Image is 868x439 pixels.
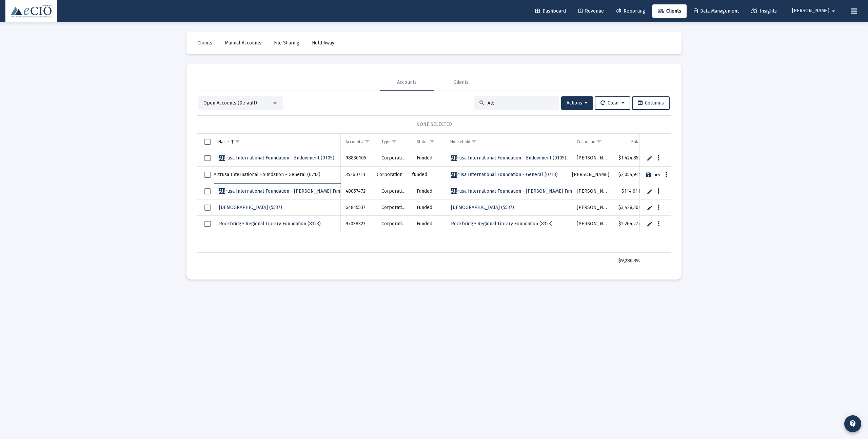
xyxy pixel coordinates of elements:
[572,150,613,167] td: [PERSON_NAME]
[11,4,52,18] img: Dashboard
[454,79,469,86] div: Clients
[197,134,671,269] div: Data grid
[450,203,515,212] a: [DEMOGRAPHIC_DATA] (5537)
[614,199,651,216] td: $3,428,304.93
[451,172,558,177] span: rusa International Foundation - General (0713)
[792,8,829,14] span: [PERSON_NAME]
[616,8,645,14] span: Reporting
[202,121,666,128] div: NONE SELECTED
[573,4,609,18] a: Revenue
[614,183,651,199] td: $114,011.05
[218,153,335,163] a: Altrusa International Foundation - Endowment (0105)
[274,40,299,46] span: File Sharing
[577,139,595,145] div: Custodian
[654,172,660,178] a: Cancel
[652,4,687,18] a: Clients
[219,36,267,50] a: Manual Accounts
[451,188,589,194] span: rusa International Foundation - [PERSON_NAME] Fund (7472)
[346,139,363,145] div: Account #
[618,257,647,264] div: $9,286,397.09
[535,8,566,14] span: Dashboard
[596,139,601,144] span: Show filter options for column 'Custodian'
[451,155,566,161] span: rusa International Foundation - Endowment (0105)
[364,139,370,144] span: Show filter options for column 'Account #'
[451,205,514,210] span: [DEMOGRAPHIC_DATA] (5537)
[647,188,653,194] a: Edit
[341,216,377,232] td: 97038323
[647,221,653,227] a: Edit
[218,203,283,212] a: [DEMOGRAPHIC_DATA] (5537)
[203,100,257,106] span: Open Accounts (Default)
[225,40,261,46] span: Manual Accounts
[572,134,613,150] td: Column Custodian
[572,199,613,216] td: [PERSON_NAME]
[377,199,412,216] td: Corporation
[341,183,377,199] td: 48057472
[307,36,340,50] a: Held Away
[614,150,651,167] td: $1,424,857.67
[647,205,653,211] a: Edit
[567,100,588,106] span: Actions
[417,155,441,161] div: Funded
[392,139,397,144] span: Show filter options for column 'Type'
[688,4,744,18] a: Data Management
[611,4,651,18] a: Reporting
[614,167,651,183] td: $2,054,945.84
[746,4,782,18] a: Insights
[397,79,417,86] div: Accounts
[235,139,240,144] span: Show filter options for column 'Name'
[377,183,412,199] td: Corporation
[646,172,652,178] a: Save
[214,134,341,150] td: Column Name
[450,170,558,180] a: Altrusa International Foundation - General (0713)
[614,216,651,232] td: $2,264,277.60
[341,134,377,150] td: Column Account #
[377,150,412,167] td: Corporation
[600,100,625,106] span: Clear
[417,221,441,227] div: Funded
[377,216,412,232] td: Corporation
[451,221,553,227] span: Rockbridge Regional Library Foundation (8323)
[341,167,377,183] td: 35260713
[197,40,212,46] span: Clients
[218,139,229,145] div: Name
[219,205,282,210] span: [DEMOGRAPHIC_DATA] (5537)
[572,183,613,199] td: [PERSON_NAME]
[219,188,357,194] span: rusa International Foundation - [PERSON_NAME] Fund (7472)
[614,134,651,150] td: Column Balance
[430,139,435,144] span: Show filter options for column 'Status'
[572,216,613,232] td: [PERSON_NAME]
[451,172,457,178] span: Alt
[417,139,429,145] div: Status
[784,4,846,18] button: [PERSON_NAME]
[219,221,321,227] span: Rockbridge Regional Library Foundation (8323)
[219,155,334,161] span: rusa International Foundation - Endowment (0105)
[572,167,613,183] td: [PERSON_NAME]
[341,150,377,167] td: 98830105
[218,219,321,229] a: Rockbridge Regional Library Foundation (8323)
[192,36,218,50] a: Clients
[204,139,211,145] div: Select all
[658,8,681,14] span: Clients
[451,188,457,194] span: Alt
[341,199,377,216] td: 64815537
[204,205,211,211] div: Select row
[219,188,225,194] span: Alt
[412,134,446,150] td: Column Status
[377,134,412,150] td: Column Type
[595,96,630,110] button: Clear
[694,8,739,14] span: Data Management
[530,4,571,18] a: Dashboard
[417,204,441,211] div: Funded
[561,96,593,110] button: Actions
[417,188,441,195] div: Funded
[204,221,211,227] div: Select row
[450,186,590,196] a: Altrusa International Foundation - [PERSON_NAME] Fund (7472)
[312,40,334,46] span: Held Away
[631,139,646,145] div: Balance
[488,100,554,106] input: Search
[204,155,211,161] div: Select row
[751,8,777,14] span: Insights
[471,139,476,144] span: Show filter options for column 'Household'
[632,96,670,110] button: Columns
